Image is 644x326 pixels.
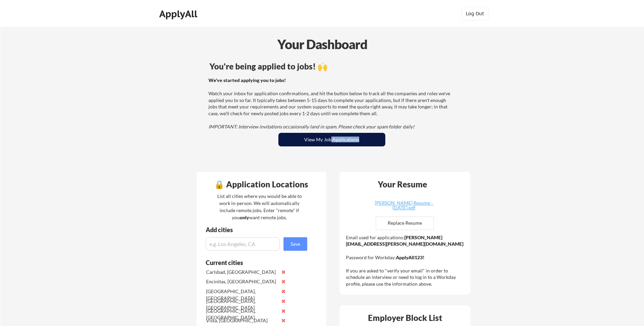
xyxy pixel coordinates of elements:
div: Your Resume [369,180,436,188]
div: Watch your inbox for application confirmations, and hit the button below to track all the compani... [208,77,453,130]
div: Email used for applications: Password for Workday: If you are asked to "verify your email" in ord... [346,234,466,287]
div: [PERSON_NAME] Resume - [DATE].pdf [364,201,444,210]
div: Your Dashboard [1,35,644,54]
strong: only [240,215,249,220]
input: e.g. Los Angeles, CA [206,237,280,251]
div: [GEOGRAPHIC_DATA], [GEOGRAPHIC_DATA] [206,298,278,311]
div: Encinitas, [GEOGRAPHIC_DATA] [206,278,278,285]
div: 🔒 Application Locations [198,180,325,188]
div: [GEOGRAPHIC_DATA], [GEOGRAPHIC_DATA] [206,288,278,301]
a: [PERSON_NAME] Resume - [DATE].pdf [364,201,444,211]
em: IMPORTANT: Interview invitations occasionally land in spam. Please check your spam folder daily! [208,124,415,129]
div: ApplyAll [159,8,199,20]
div: List all cities where you would be able to work in-person. We will automatically include remote j... [213,192,306,221]
div: Current cities [206,260,300,266]
div: Vista, [GEOGRAPHIC_DATA] [206,317,278,324]
div: [GEOGRAPHIC_DATA], [GEOGRAPHIC_DATA] [206,308,278,321]
div: Carlsbad, [GEOGRAPHIC_DATA] [206,269,278,276]
button: Save [283,237,307,251]
div: Employer Block List [342,314,468,322]
div: You're being applied to jobs! 🙌 [209,62,454,70]
button: Log Out [461,7,489,20]
button: View My Job Applications [278,133,385,146]
strong: ApplyAll123! [396,254,424,260]
strong: [PERSON_NAME][EMAIL_ADDRESS][PERSON_NAME][DOMAIN_NAME] [346,235,463,247]
div: Add cities [206,227,309,233]
strong: We've started applying you to jobs! [208,77,286,83]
